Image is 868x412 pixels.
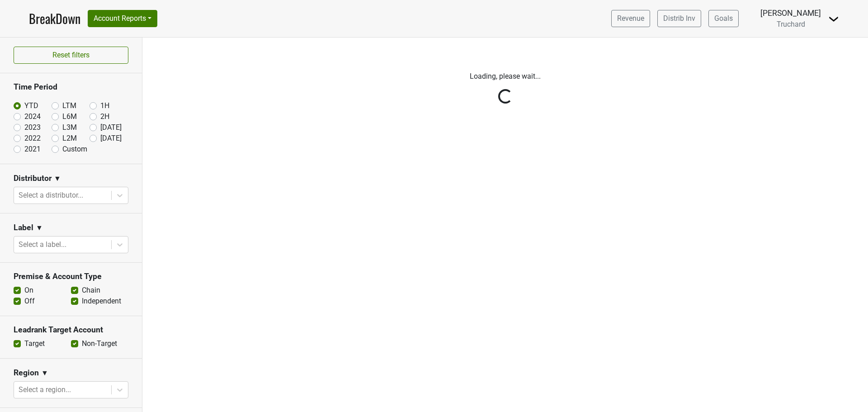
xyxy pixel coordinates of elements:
img: Dropdown Menu [828,14,839,24]
a: Revenue [611,10,650,27]
div: [PERSON_NAME] [760,7,821,19]
a: Distrib Inv [657,10,701,27]
a: Goals [708,10,739,27]
button: Account Reports [88,10,157,27]
a: BreakDown [29,9,80,28]
span: Truchard [777,20,805,28]
p: Loading, please wait... [255,71,756,82]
